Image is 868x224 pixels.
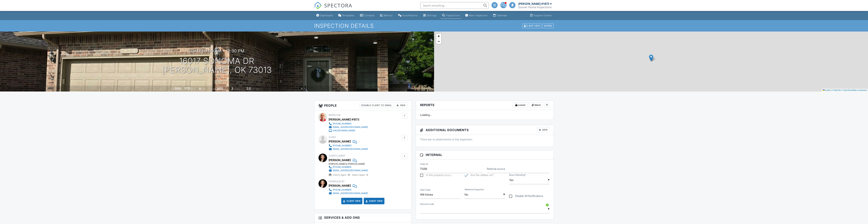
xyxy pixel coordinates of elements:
strong: 18 [348,174,350,176]
span: sq. ft. [191,88,196,90]
div: New [395,103,407,108]
label: Weekend Inspection [465,188,484,191]
span: SPECTORA [324,2,352,9]
div: Calendar [496,14,507,17]
input: Gate Code [420,190,460,199]
div: 2.0 [246,87,251,90]
div: [PHONE_NUMBER] [333,144,351,147]
div: 3615 [216,87,223,90]
a: Leaflet [823,89,830,91]
a: Metrics [379,12,394,19]
span: Inspector [329,114,340,116]
img: Marker [649,55,653,62]
strong: 0 [367,174,368,176]
div: Settings [427,14,437,17]
span: Built [170,88,174,90]
div: [EMAIL_ADDRESS][DOMAIN_NAME] [333,169,368,172]
label: Discount code [420,203,434,206]
span: − [438,39,440,43]
div: 2001 [174,87,181,90]
div: Support Center [534,14,552,17]
a: Client View [342,199,361,203]
a: [URL][DOMAIN_NAME] [329,129,368,132]
a: Automations (Advanced) [397,12,419,19]
div: Dashboard [320,14,333,17]
div: 1712 [184,87,190,90]
label: Order ID [420,163,428,166]
div: [PHONE_NUMBER] [333,122,351,125]
div: Templates [342,14,354,17]
h3: People [314,101,411,110]
a: [EMAIL_ADDRESS][DOMAIN_NAME] [329,147,368,151]
div: Inspections [446,14,460,17]
span: Client's Agent [329,154,345,157]
span: bedrooms [234,88,243,90]
span: Lot Size [209,88,216,90]
a: Contacts [359,12,376,19]
h3: [DATE] 9:00 am - 12:30 pm [190,49,245,53]
a: [PHONE_NUMBER] [329,144,368,147]
div: Disable Client CC Email [360,103,394,108]
div: [PERSON_NAME] & [PERSON_NAME] [329,163,371,165]
div: [URL][DOMAIN_NAME] [333,129,355,132]
a: Zoom in [436,34,441,39]
div: [EMAIL_ADDRESS][DOMAIN_NAME] [333,192,368,195]
a: Calendar [492,12,509,19]
a: Agent View [365,199,383,203]
div: Contacts [364,14,375,17]
h1: 16017 Sonoma Dr [PERSON_NAME], OK 73013 [162,57,272,75]
h1: Inspection Details [314,23,554,29]
a: Inspections [441,12,461,19]
span: Client [329,136,336,138]
a: [EMAIL_ADDRESS][DOMAIN_NAME] [329,125,368,129]
div: Automations [402,14,418,17]
span: Client's Agent - [333,174,351,176]
a: New Inspection [464,12,489,19]
div: [EMAIL_ADDRESS][DOMAIN_NAME] [333,126,368,129]
a: SPECTORA [314,5,352,12]
h3: Services & Add ons [314,213,411,222]
p: There are no attachments to this inspection. [420,137,550,141]
div: [PHONE_NUMBER] [333,166,351,168]
label: Disable All Notifications [509,194,543,199]
label: Referral source [487,167,505,171]
label: Gate Code [420,188,430,191]
a: Dashboard [315,12,334,19]
h3: Internal [416,150,554,159]
span: Seller's Agent - [352,174,368,176]
input: Search everything... [420,2,489,9]
label: Buyer Attending? [509,173,526,177]
div: [EMAIL_ADDRESS][DOMAIN_NAME] [333,148,368,150]
a: © MapTiler [832,89,841,91]
div: Sooner Home Inspections [518,5,552,9]
h3: Additional Documents [416,125,554,135]
a: [PERSON_NAME] [329,158,351,163]
a: Support Center [529,12,553,19]
label: Is this property occupied? [420,173,453,178]
span: Scheduled By [329,180,345,183]
span: bathrooms [251,88,261,90]
div: 3 [231,87,233,90]
a: Templates [337,12,356,19]
a: [PHONE_NUMBER] [329,188,368,192]
a: Settings [422,12,438,19]
div: [PERSON_NAME] [329,183,351,188]
a: Zoom out [436,39,441,44]
span: | [831,89,831,91]
div: Client View [522,23,541,28]
div: Metrics [384,14,393,17]
label: Are the utilities on? [465,173,494,178]
span: slab [202,88,205,90]
a: [PHONE_NUMBER] [329,165,368,169]
div: New [537,127,549,133]
span: + [438,34,440,38]
img: The Best Home Inspection Software - Spectora [314,2,322,9]
a: © OpenStreetMap contributors [842,89,867,91]
div: New Inspection [469,14,488,17]
div: [PERSON_NAME] #1873 [329,117,359,122]
div: More [542,23,554,28]
span: sq.ft. [224,88,228,90]
a: [EMAIL_ADDRESS][DOMAIN_NAME] [329,169,368,172]
a: Client View [522,24,542,27]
